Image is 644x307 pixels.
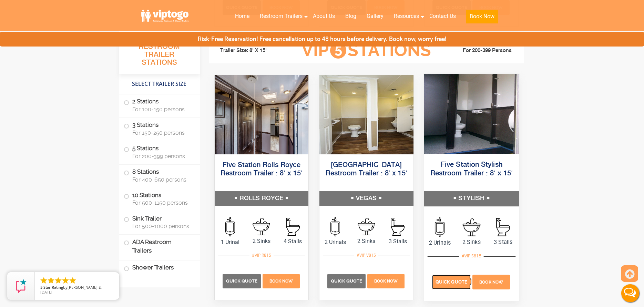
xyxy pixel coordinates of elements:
[119,33,200,74] h3: All Portable Restroom Trailer Stations
[132,106,192,113] span: For 100-150 persons
[47,276,55,285] li: 
[442,47,519,55] li: For 200-399 Persons
[424,238,456,247] span: 2 Urinals
[124,141,195,163] label: 5 Stations
[436,279,467,284] span: Quick Quote
[223,277,262,284] a: Quick Quote
[54,276,62,285] li: 
[132,199,192,206] span: For 500-1150 persons
[124,165,195,186] label: 8 Stations
[214,40,291,61] li: Trailer Size: 8' X 15'
[255,9,308,24] a: Restroom Trailers
[351,237,382,245] span: 2 Sinks
[68,285,102,290] span: [PERSON_NAME] &.
[319,75,413,154] img: Full view of five station restroom trailer with two separate doors for men and women
[496,218,510,236] img: an icon of stall
[389,9,424,24] a: Resources
[461,9,503,28] a: Book Now
[124,94,195,116] label: 2 Stations
[215,191,309,206] h5: ROLLS ROYCE
[40,285,114,290] span: by
[291,41,442,60] h3: VIP Stations
[308,9,340,24] a: About Us
[249,251,274,260] div: #VIP R815
[253,218,270,235] img: an icon of sink
[374,279,398,284] span: Book Now
[319,238,351,246] span: 2 Urinals
[430,161,513,177] a: Five Station Stylish Restroom Trailer : 8′ x 15′
[230,9,255,24] a: Home
[361,9,389,24] a: Gallery
[330,217,340,236] img: an icon of urinal
[616,279,644,307] button: Live Chat
[471,278,511,285] a: Book Now
[354,251,378,260] div: #VIP V815
[119,78,200,91] h4: Select Trailer Size
[326,162,407,177] a: [GEOGRAPHIC_DATA] Restroom Trailer : 8′ x 15′
[221,162,302,177] a: Five Station Rolls Royce Restroom Trailer : 8′ x 15′
[132,153,192,160] span: For 200-399 persons
[286,218,300,236] img: an icon of stall
[124,260,195,275] label: Shower Trailers
[330,42,346,59] span: 5
[331,278,362,284] span: Quick Quote
[14,279,28,293] img: Review Rating
[327,277,367,284] a: Quick Quote
[459,251,484,260] div: #VIP S815
[132,130,192,136] span: For 150-250 persons
[358,218,375,235] img: an icon of sink
[262,277,300,284] a: Book Now
[424,191,519,206] h5: STYLISH
[43,285,63,290] span: Star Rating
[462,218,480,236] img: an icon of sink
[479,279,503,284] span: Book Now
[435,217,444,237] img: an icon of urinal
[424,9,461,24] a: Contact Us
[215,75,309,154] img: Full view of five station restroom trailer with two separate doors for men and women
[132,223,192,229] span: For 500-1000 persons
[40,285,42,290] span: 5
[225,217,235,236] img: an icon of urinal
[340,9,361,24] a: Blog
[40,289,52,295] span: [DATE]
[466,10,498,23] button: Book Now
[367,277,406,284] a: Book Now
[487,238,519,246] span: 3 Stalls
[391,218,405,236] img: an icon of stall
[277,237,308,246] span: 4 Stalls
[124,118,195,139] label: 3 Stations
[124,188,195,209] label: 10 Stations
[269,279,293,284] span: Book Now
[124,211,195,233] label: Sink Trailer
[424,74,519,154] img: Full view of five station restroom trailer with two separate doors for men and women
[456,238,487,246] span: 2 Sinks
[226,278,257,284] span: Quick Quote
[124,235,195,258] label: ADA Restroom Trailers
[382,237,413,246] span: 3 Stalls
[215,238,246,246] span: 1 Urinal
[69,276,77,285] li: 
[246,237,277,245] span: 2 Sinks
[132,176,192,183] span: For 400-650 persons
[432,278,472,285] a: Quick Quote
[61,276,70,285] li: 
[319,191,413,206] h5: VEGAS
[40,276,48,285] li: 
